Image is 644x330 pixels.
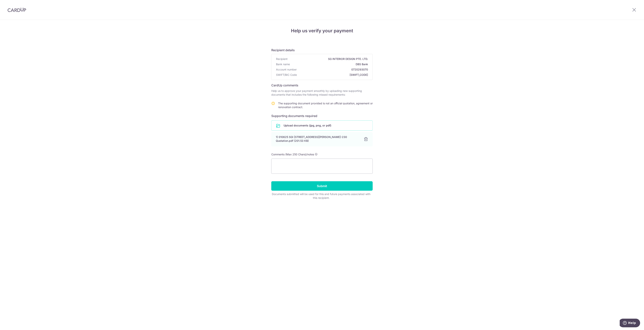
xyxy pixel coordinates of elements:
img: CardUp [8,8,26,12]
div: Documents submitted will be used for this and future payments associated with this recipient. [271,192,371,200]
span: [SWIFT_CODE] [298,73,368,77]
input: Submit [271,181,373,191]
span: Bank name [276,62,290,66]
span: Comments (Max 250 Chars)/notes [271,153,314,156]
span: Recipient [276,57,288,61]
p: Help us to approve your payment smoothly by uploading new supporting documents that includes the ... [271,89,373,97]
h6: CardUp comments [271,83,373,88]
span: SWIFT/BIC Code [276,73,297,77]
h6: Recipient details [271,48,373,52]
h6: Supporting documents required [271,114,373,118]
div: 1) 010625 SGI [STREET_ADDRESS][PERSON_NAME]-230 Quotation.pdf (201.53 KB) [276,135,359,143]
div: Upload documents (jpg, png, or pdf) [271,120,373,131]
span: 0720293070 [298,68,368,71]
h4: Help us verify your payment [271,27,373,34]
iframe: Opens a widget where you can find more information [620,319,640,328]
span: The supporting document provided is not an official quotation, agreement or renovation contract. [278,102,373,109]
span: Account number [276,68,297,71]
span: DBS Bank [291,62,368,66]
span: SG INTERIOR DESIGN PTE. LTD. [289,57,368,61]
